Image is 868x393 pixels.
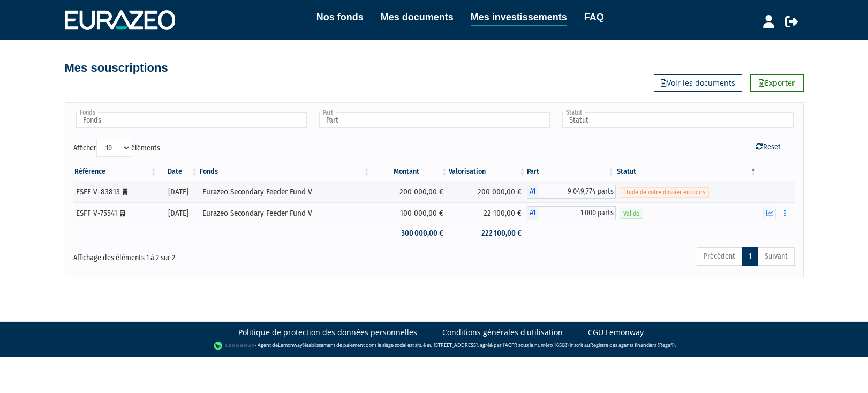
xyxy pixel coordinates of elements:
[742,247,758,266] a: 1
[584,10,604,25] a: FAQ
[199,163,371,181] th: Fonds: activer pour trier la colonne par ordre croissant
[590,342,675,349] a: Registre des agents financiers (Regafi)
[120,210,125,217] i: [Français] Personne morale
[316,10,364,25] a: Nos fonds
[371,224,449,243] td: 300 000,00 €
[527,163,616,181] th: Part: activer pour trier la colonne par ordre croissant
[449,224,526,243] td: 222 100,00 €
[381,10,454,25] a: Mes documents
[697,247,742,266] a: Précédent
[371,202,449,224] td: 100 000,00 €
[449,181,526,202] td: 200 000,00 €
[371,163,449,181] th: Montant: activer pour trier la colonne par ordre croissant
[527,185,538,199] span: A1
[654,74,742,92] a: Voir les documents
[73,139,160,157] label: Afficher éléments
[76,208,155,219] div: ESFF V-75541
[620,187,709,198] span: Etude de votre dossier en cours
[538,185,616,199] span: 9 049,774 parts
[449,163,526,181] th: Valorisation: activer pour trier la colonne par ordre croissant
[76,186,155,198] div: ESFF V-83813
[11,341,857,351] div: - Agent de (établissement de paiement dont le siège social est situé au [STREET_ADDRESS], agréé p...
[527,206,538,220] span: A1
[214,341,255,351] img: logo-lemonway.png
[449,202,526,224] td: 22 100,00 €
[123,189,127,195] i: [Français] Personne morale
[73,163,158,181] th: Référence : activer pour trier la colonne par ordre croissant
[527,206,616,220] div: A1 - Eurazeo Secondary Feeder Fund V
[742,139,795,156] button: Reset
[442,327,563,338] a: Conditions générales d'utilisation
[278,342,303,349] a: Lemonway
[620,209,643,219] span: Valide
[527,185,616,199] div: A1 - Eurazeo Secondary Feeder Fund V
[238,327,417,338] a: Politique de protection des données personnelles
[588,327,644,338] a: CGU Lemonway
[471,10,567,26] a: Mes investissements
[538,206,616,220] span: 1 000 parts
[750,74,804,92] a: Exporter
[162,186,195,198] div: [DATE]
[202,208,367,219] div: Eurazeo Secondary Feeder Fund V
[65,10,175,29] img: 1732889491-logotype_eurazeo_blanc_rvb.png
[96,139,131,157] select: Afficheréléments
[371,181,449,202] td: 200 000,00 €
[616,163,758,181] th: Statut : activer pour trier la colonne par ordre d&eacute;croissant
[202,186,367,198] div: Eurazeo Secondary Feeder Fund V
[158,163,199,181] th: Date: activer pour trier la colonne par ordre croissant
[162,208,195,219] div: [DATE]
[73,246,365,263] div: Affichage des éléments 1 à 2 sur 2
[65,62,168,74] h4: Mes souscriptions
[758,247,795,266] a: Suivant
